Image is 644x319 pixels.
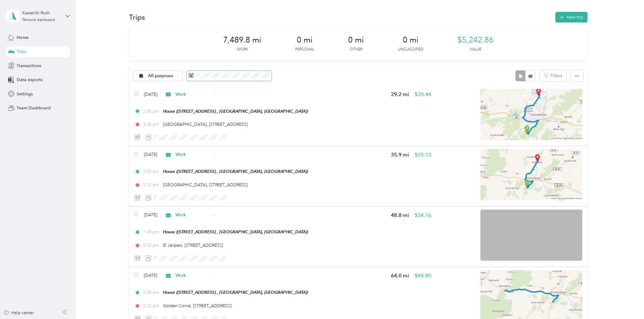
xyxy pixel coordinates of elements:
[391,211,409,219] span: 48.8 mi
[17,48,26,55] span: Trips
[143,303,160,309] span: 5:22 pm
[3,310,34,316] button: Help center
[415,91,431,98] span: $20.44
[175,151,211,158] span: Work
[17,91,33,97] span: Settings
[129,14,145,20] h1: Trips
[223,35,261,45] span: 7,489.8 mi
[163,290,308,295] span: House ([STREET_ADDRESS] , [GEOGRAPHIC_DATA], [GEOGRAPHIC_DATA])
[143,242,160,249] span: 4:22 pm
[163,182,248,187] span: [GEOGRAPHIC_DATA], [STREET_ADDRESS]
[391,91,409,98] span: 29.2 mi
[415,272,431,280] span: $44.80
[415,211,431,219] span: $34.16
[175,212,211,218] span: Work
[348,35,364,45] span: 0 mi
[143,168,160,175] span: 2:05 pm
[22,10,60,16] div: Kawaniki Rush
[480,149,582,200] img: minimap
[148,74,174,78] span: All purposes
[457,35,493,45] span: $5,242.86
[143,108,160,115] span: 2:55 pm
[555,12,588,22] button: New trip
[144,151,157,158] span: [DATE]
[175,272,211,279] span: Work
[143,182,160,188] span: 5:32 pm
[480,89,582,140] img: minimap
[17,63,41,69] span: Transactions
[144,212,157,218] span: [DATE]
[350,47,362,52] p: Other
[163,109,308,114] span: House ([STREET_ADDRESS] , [GEOGRAPHIC_DATA], [GEOGRAPHIC_DATA])
[175,91,211,98] span: Work
[163,122,248,127] span: [GEOGRAPHIC_DATA], [STREET_ADDRESS]
[237,47,248,52] p: Work
[163,243,223,248] span: El Jaripeo, [STREET_ADDRESS]
[297,35,313,45] span: 0 mi
[415,151,431,159] span: $25.13
[22,18,55,22] div: Personal dashboard
[143,121,160,128] span: 3:38 pm
[17,77,42,83] span: Data exports
[403,35,419,45] span: 0 mi
[17,105,51,111] span: Team Dashboard
[540,70,566,81] button: Filters
[17,34,29,41] span: Home
[163,169,308,174] span: House ([STREET_ADDRESS] , [GEOGRAPHIC_DATA], [GEOGRAPHIC_DATA])
[610,285,644,319] iframe: Everlance-gr Chat Button Frame
[295,47,314,52] p: Personal
[480,210,582,261] img: minimap
[163,229,308,234] span: House ([STREET_ADDRESS] , [GEOGRAPHIC_DATA], [GEOGRAPHIC_DATA])
[143,229,160,235] span: 1:08 pm
[144,272,157,279] span: [DATE]
[163,303,232,308] span: Golden Corral, [STREET_ADDRESS]
[398,47,423,52] p: Unclassified
[470,47,481,52] p: Value
[391,151,409,159] span: 35.9 mi
[143,289,160,296] span: 2:08 pm
[144,91,157,98] span: [DATE]
[391,272,409,280] span: 64.0 mi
